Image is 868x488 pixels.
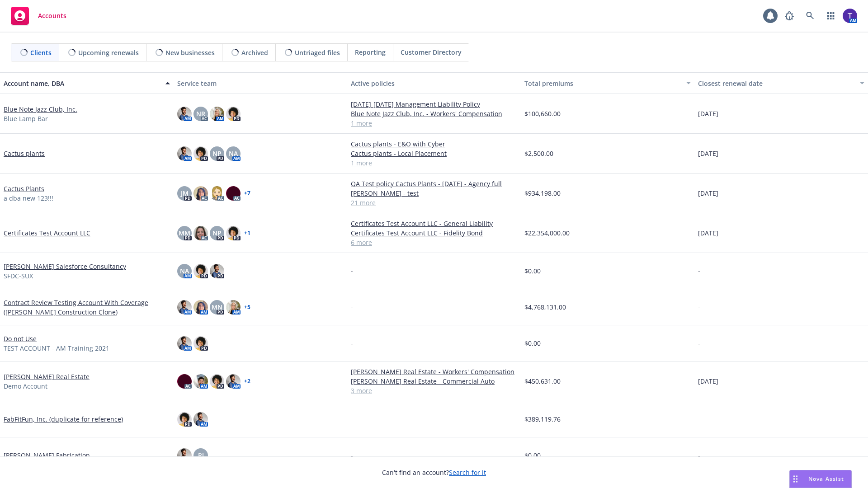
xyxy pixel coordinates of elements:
[244,191,250,196] a: + 7
[698,266,700,276] span: -
[193,336,208,351] img: photo
[698,228,718,238] span: [DATE]
[351,376,517,386] a: [PERSON_NAME] Real Estate - Commercial Auto
[196,109,205,118] span: NR
[212,228,222,238] span: NP
[4,414,123,424] a: FabFitFun, Inc. (duplicate for reference)
[351,139,517,149] a: Cactus plants - E&O with Cyber
[698,450,700,460] span: -
[351,266,353,276] span: -
[212,149,222,158] span: NP
[524,228,570,238] span: $22,354,000.00
[193,186,208,201] img: photo
[351,450,353,460] span: -
[210,107,224,121] img: photo
[177,146,192,161] img: photo
[4,298,170,317] a: Contract Review Testing Account With Coverage ([PERSON_NAME] Construction Clone)
[295,48,340,57] span: Untriaged files
[351,414,353,424] span: -
[193,374,208,389] img: photo
[524,338,541,348] span: $0.00
[347,72,521,94] button: Active policies
[401,47,462,57] span: Customer Directory
[226,374,241,389] img: photo
[808,475,844,483] span: Nova Assist
[822,7,840,25] a: Switch app
[4,334,37,343] a: Do not Use
[351,338,353,348] span: -
[790,470,801,488] div: Drag to move
[524,450,541,460] span: $0.00
[38,12,66,19] span: Accounts
[4,114,48,123] span: Blue Lamp Bar
[177,300,192,314] img: photo
[789,470,852,488] button: Nova Assist
[180,266,189,276] span: NA
[226,186,241,201] img: photo
[351,367,517,376] a: [PERSON_NAME] Real Estate - Workers' Compensation
[177,336,192,351] img: photo
[524,149,553,158] span: $2,500.00
[382,468,486,477] span: Can't find an account?
[193,412,208,427] img: photo
[4,262,126,271] a: [PERSON_NAME] Salesforce Consultancy
[801,7,819,25] a: Search
[698,376,718,386] span: [DATE]
[177,448,192,463] img: photo
[181,188,189,198] span: JM
[698,188,718,198] span: [DATE]
[351,109,517,118] a: Blue Note Jazz Club, Inc. - Workers' Compensation
[351,99,517,109] a: [DATE]-[DATE] Management Liability Policy
[524,376,561,386] span: $450,631.00
[198,450,204,460] span: PJ
[524,266,541,276] span: $0.00
[30,48,52,57] span: Clients
[698,149,718,158] span: [DATE]
[244,379,250,384] a: + 2
[177,79,344,88] div: Service team
[449,468,486,477] a: Search for it
[210,186,224,201] img: photo
[698,338,700,348] span: -
[4,193,53,203] span: a dba new 123!!!
[4,271,33,281] span: SFDC-SUX
[212,302,222,312] span: MN
[193,226,208,240] img: photo
[698,414,700,424] span: -
[351,219,517,228] a: Certificates Test Account LLC - General Liability
[7,3,70,28] a: Accounts
[524,79,681,88] div: Total premiums
[226,107,241,121] img: photo
[524,414,561,424] span: $389,119.76
[351,149,517,158] a: Cactus plants - Local Placement
[698,302,700,312] span: -
[698,79,854,88] div: Closest renewal date
[193,146,208,161] img: photo
[193,264,208,278] img: photo
[4,104,77,114] a: Blue Note Jazz Club, Inc.
[4,450,90,460] a: [PERSON_NAME] Fabrication
[351,158,517,168] a: 1 more
[4,381,47,391] span: Demo Account
[177,107,192,121] img: photo
[174,72,347,94] button: Service team
[210,264,224,278] img: photo
[698,109,718,118] span: [DATE]
[355,47,386,57] span: Reporting
[524,188,561,198] span: $934,198.00
[177,412,192,427] img: photo
[226,226,241,240] img: photo
[179,228,190,238] span: MM
[226,300,241,314] img: photo
[177,374,192,389] img: photo
[4,372,90,381] a: [PERSON_NAME] Real Estate
[351,302,353,312] span: -
[193,300,208,314] img: photo
[351,79,517,88] div: Active policies
[4,149,45,158] a: Cactus plants
[351,188,517,198] a: [PERSON_NAME] - test
[4,343,109,353] span: TEST ACCOUNT - AM Training 2021
[244,230,250,236] a: + 1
